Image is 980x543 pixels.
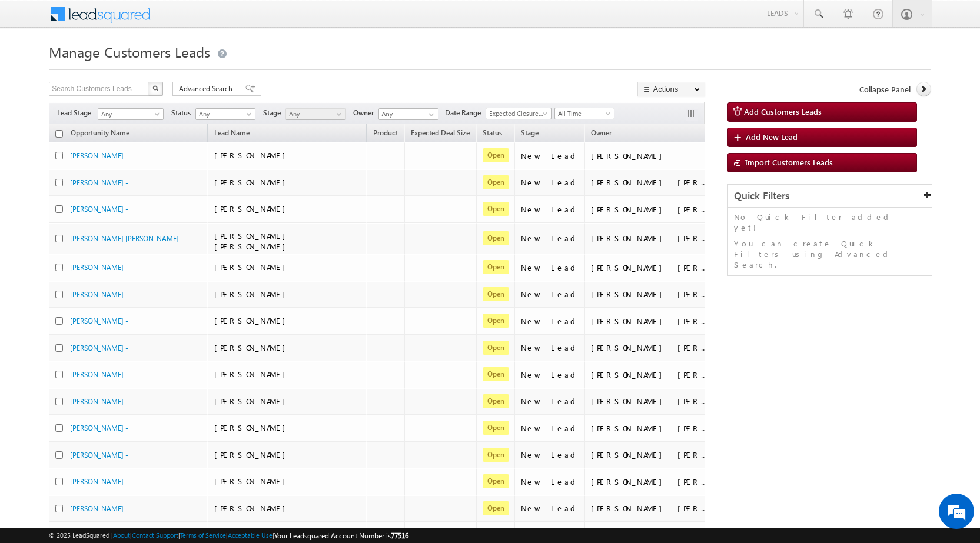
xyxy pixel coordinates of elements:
[746,132,798,142] span: Add New Lead
[49,530,408,541] span: © 2025 LeadSquared | | | | |
[591,342,709,353] div: [PERSON_NAME] [PERSON_NAME]
[483,367,509,381] span: Open
[521,233,580,244] div: New Lead
[179,84,236,94] span: Advanced Search
[591,204,709,215] div: [PERSON_NAME] [PERSON_NAME]
[65,126,135,142] a: Opportunity Name
[196,109,252,119] span: Any
[61,62,198,77] div: Chat with us now
[554,108,614,119] a: All Time
[98,108,164,120] a: Any
[353,108,378,118] span: Owner
[20,62,49,77] img: d_60004797649_company_0_60004797649
[214,262,291,272] span: [PERSON_NAME]
[521,449,580,460] div: New Lead
[152,85,158,91] img: Search
[378,108,438,120] input: Type to Search
[214,204,291,214] span: [PERSON_NAME]
[483,501,509,515] span: Open
[483,341,509,355] span: Open
[263,108,285,118] span: Stage
[555,108,611,119] span: All Time
[113,531,130,539] a: About
[214,449,291,459] span: [PERSON_NAME]
[486,108,552,119] a: Expected Closure Date
[521,151,580,161] div: New Lead
[286,109,342,119] span: Any
[70,205,128,214] a: [PERSON_NAME] -
[734,212,926,233] p: No Quick Filter added yet!
[521,262,580,273] div: New Lead
[373,128,398,137] span: Product
[193,6,221,34] div: Minimize live chat window
[70,424,128,432] a: [PERSON_NAME] -
[591,289,709,299] div: [PERSON_NAME] [PERSON_NAME]
[214,342,291,352] span: [PERSON_NAME]
[483,287,509,301] span: Open
[521,477,580,487] div: New Lead
[483,314,509,328] span: Open
[98,109,160,119] span: Any
[214,177,291,187] span: [PERSON_NAME]
[70,234,184,243] a: [PERSON_NAME] [PERSON_NAME] -
[483,148,509,162] span: Open
[180,531,226,539] a: Terms of Service
[483,202,509,216] span: Open
[15,109,215,352] textarea: Type your message and hit 'Enter'
[591,503,709,514] div: [PERSON_NAME] [PERSON_NAME]
[214,476,291,486] span: [PERSON_NAME]
[591,449,709,460] div: [PERSON_NAME] [PERSON_NAME]
[70,397,128,406] a: [PERSON_NAME] -
[728,185,932,208] div: Quick Filters
[521,503,580,514] div: New Lead
[70,151,128,160] a: [PERSON_NAME] -
[411,128,470,137] span: Expected Deal Size
[70,504,128,513] a: [PERSON_NAME] -
[55,130,63,138] input: Check all records
[405,126,476,142] a: Expected Deal Size
[208,126,255,142] span: Lead Name
[483,474,509,488] span: Open
[515,126,544,142] a: Stage
[70,178,128,187] a: [PERSON_NAME] -
[49,42,210,61] span: Manage Customers Leads
[744,106,822,116] span: Add Customers Leads
[195,108,255,120] a: Any
[745,157,833,167] span: Import Customers Leads
[70,290,128,299] a: [PERSON_NAME] -
[521,342,580,353] div: New Lead
[477,126,508,142] a: Status
[521,316,580,327] div: New Lead
[57,108,96,118] span: Lead Stage
[171,108,195,118] span: Status
[521,177,580,188] div: New Lead
[483,448,509,462] span: Open
[285,108,346,120] a: Any
[486,108,547,119] span: Expected Closure Date
[591,423,709,434] div: [PERSON_NAME] [PERSON_NAME]
[160,362,214,378] em: Start Chat
[521,369,580,380] div: New Lead
[483,231,509,245] span: Open
[521,128,539,137] span: Stage
[591,369,709,380] div: [PERSON_NAME] [PERSON_NAME]
[591,396,709,407] div: [PERSON_NAME] [PERSON_NAME]
[483,394,509,408] span: Open
[521,396,580,407] div: New Lead
[637,82,705,96] button: Actions
[521,423,580,434] div: New Lead
[214,369,291,379] span: [PERSON_NAME]
[734,238,926,270] p: You can create Quick Filters using Advanced Search.
[591,262,709,273] div: [PERSON_NAME] [PERSON_NAME]
[214,150,291,160] span: [PERSON_NAME]
[70,370,128,379] a: [PERSON_NAME] -
[445,108,486,118] span: Date Range
[591,477,709,487] div: [PERSON_NAME] [PERSON_NAME]
[591,151,709,161] div: [PERSON_NAME]
[591,233,709,244] div: [PERSON_NAME] [PERSON_NAME]
[214,315,291,325] span: [PERSON_NAME]
[591,316,709,327] div: [PERSON_NAME] [PERSON_NAME]
[591,128,612,137] span: Owner
[591,177,709,188] div: [PERSON_NAME] [PERSON_NAME]
[70,344,128,352] a: [PERSON_NAME] -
